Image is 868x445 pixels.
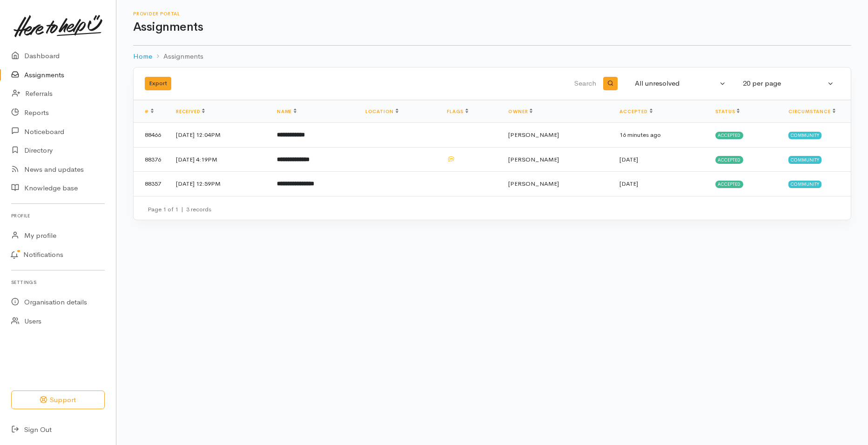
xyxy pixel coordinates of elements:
[168,123,269,148] td: [DATE] 12:04PM
[447,108,468,115] a: Flags
[145,77,171,90] button: Export
[11,391,105,410] button: Support
[176,108,205,115] a: Received
[508,155,559,163] span: [PERSON_NAME]
[619,108,652,115] a: Accepted
[145,108,154,115] a: #
[134,147,168,172] td: 88376
[508,108,532,115] a: Owner
[181,205,183,213] span: |
[743,78,826,89] div: 20 per page
[277,108,296,115] a: Name
[635,78,718,89] div: All unresolved
[788,156,821,163] span: Community
[508,180,559,188] span: [PERSON_NAME]
[168,147,269,172] td: [DATE] 4:19PM
[134,172,168,196] td: 88357
[387,73,599,95] input: Search
[133,51,152,62] a: Home
[715,108,740,115] a: Status
[715,156,744,163] span: Accepted
[629,74,732,93] button: All unresolved
[619,155,638,163] time: [DATE]
[715,132,744,139] span: Accepted
[737,74,840,93] button: 20 per page
[619,180,638,188] time: [DATE]
[134,123,168,148] td: 88466
[715,181,744,188] span: Accepted
[788,108,835,115] a: Circumstance
[508,131,559,139] span: [PERSON_NAME]
[148,205,211,213] small: Page 1 of 1 3 records
[11,209,105,222] h6: Profile
[152,51,203,62] li: Assignments
[133,46,851,67] nav: breadcrumb
[619,131,661,139] time: 16 minutes ago
[788,132,821,139] span: Community
[788,181,821,188] span: Community
[11,276,105,289] h6: Settings
[133,20,851,34] h1: Assignments
[168,172,269,196] td: [DATE] 12:59PM
[133,11,851,16] h6: Provider Portal
[365,108,398,115] a: Location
